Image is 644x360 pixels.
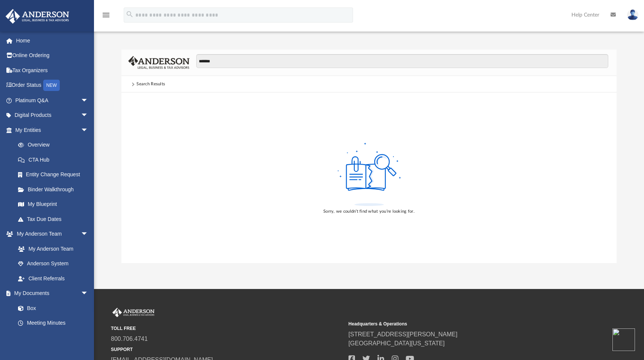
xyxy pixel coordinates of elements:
[126,10,134,18] i: search
[5,93,100,108] a: Platinum Q&Aarrow_drop_down
[5,108,100,123] a: Digital Productsarrow_drop_down
[11,271,96,286] a: Client Referrals
[81,108,96,123] span: arrow_drop_down
[81,93,96,108] span: arrow_drop_down
[11,330,92,345] a: Forms Library
[11,167,100,182] a: Entity Change Request
[5,227,96,242] a: My Anderson Teamarrow_drop_down
[111,325,343,332] small: TOLL FREE
[81,123,96,138] span: arrow_drop_down
[111,308,156,318] img: Anderson Advisors Platinum Portal
[81,286,96,301] span: arrow_drop_down
[349,331,458,337] a: [STREET_ADDRESS][PERSON_NAME]
[5,63,100,78] a: Tax Organizers
[5,33,100,48] a: Home
[136,81,165,88] div: Search Results
[111,336,148,342] a: 800.706.4741
[349,340,445,346] a: [GEOGRAPHIC_DATA][US_STATE]
[11,138,100,153] a: Overview
[11,212,100,227] a: Tax Due Dates
[5,286,96,301] a: My Documentsarrow_drop_down
[11,256,96,271] a: Anderson System
[5,48,100,63] a: Online Ordering
[111,346,343,353] small: SUPPORT
[323,208,415,215] div: Sorry, we couldn’t find what you’re looking for.
[102,11,111,20] i: menu
[627,9,638,20] img: User Pic
[102,14,111,20] a: menu
[11,301,92,316] a: Box
[11,197,96,212] a: My Blueprint
[349,321,581,327] small: Headquarters & Operations
[81,227,96,242] span: arrow_drop_down
[11,182,100,197] a: Binder Walkthrough
[196,54,608,68] input: Search files and folders
[5,123,100,138] a: My Entitiesarrow_drop_down
[3,9,71,24] img: Anderson Advisors Platinum Portal
[43,80,60,91] div: NEW
[5,78,100,93] a: Order StatusNEW
[11,152,100,167] a: CTA Hub
[11,316,96,331] a: Meeting Minutes
[11,241,92,256] a: My Anderson Team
